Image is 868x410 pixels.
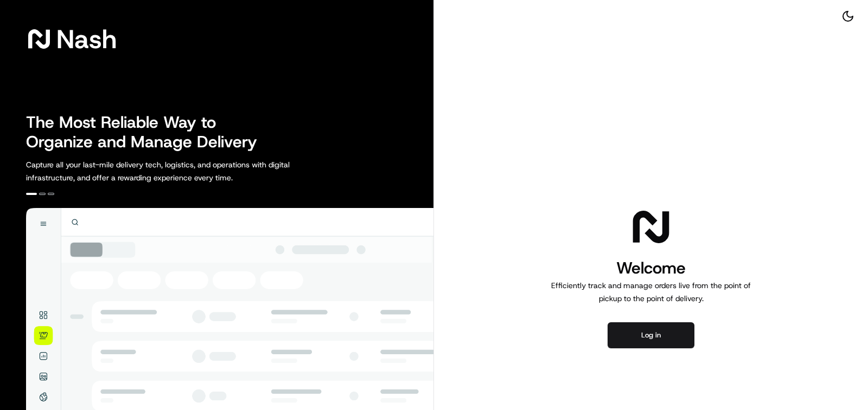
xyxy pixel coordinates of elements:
[547,279,755,305] p: Efficiently track and manage orders live from the point of pickup to the point of delivery.
[608,322,694,348] button: Log in
[26,158,339,184] p: Capture all your last-mile delivery tech, logistics, and operations with digital infrastructure, ...
[56,28,117,50] span: Nash
[26,113,269,152] h2: The Most Reliable Way to Organize and Manage Delivery
[547,257,755,279] h1: Welcome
